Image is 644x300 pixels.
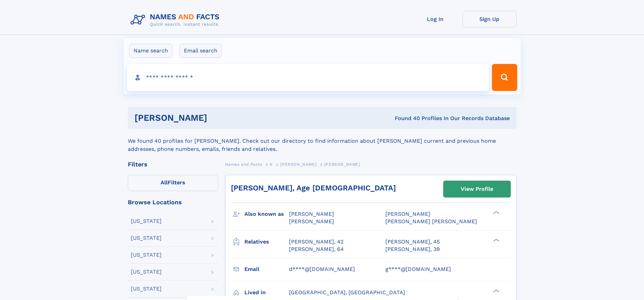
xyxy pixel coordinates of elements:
a: [PERSON_NAME], 64 [289,246,344,253]
span: [PERSON_NAME] [PERSON_NAME] [385,218,477,225]
div: ❯ [492,210,500,215]
span: [PERSON_NAME] [289,218,334,225]
span: All [161,179,168,186]
input: search input [127,64,489,91]
div: [US_STATE] [131,269,162,275]
a: Names and Facts [225,160,262,168]
div: [US_STATE] [131,252,162,258]
a: View Profile [444,181,510,197]
span: [PERSON_NAME] [324,162,360,167]
div: Filters [128,161,218,167]
div: ❯ [492,238,500,242]
span: [PERSON_NAME] [289,211,334,217]
h3: Lived in [244,287,289,298]
a: [PERSON_NAME], 39 [385,246,440,253]
div: [US_STATE] [131,286,162,292]
a: Log In [408,11,462,27]
label: Filters [128,175,218,191]
img: Logo Names and Facts [128,11,225,29]
span: [PERSON_NAME] [280,162,316,167]
a: K [270,160,273,168]
div: ❯ [492,289,500,293]
a: Sign Up [462,11,517,27]
div: Browse Locations [128,199,218,205]
a: [PERSON_NAME], Age [DEMOGRAPHIC_DATA] [231,184,396,192]
span: [GEOGRAPHIC_DATA], [GEOGRAPHIC_DATA] [289,289,405,296]
span: K [270,162,273,167]
h3: Email [244,263,289,275]
a: [PERSON_NAME] [280,160,316,168]
h1: [PERSON_NAME] [135,114,301,122]
div: [US_STATE] [131,235,162,241]
div: [US_STATE] [131,218,162,224]
a: [PERSON_NAME], 45 [385,238,440,246]
label: Email search [180,44,222,58]
h3: Also known as [244,208,289,220]
button: Search Button [492,64,517,91]
span: [PERSON_NAME] [385,211,430,217]
label: Name search [129,44,172,58]
div: View Profile [461,181,493,197]
div: We found 40 profiles for [PERSON_NAME]. Check out our directory to find information about [PERSON... [128,129,517,153]
h3: Relatives [244,236,289,248]
a: [PERSON_NAME], 42 [289,238,343,246]
div: Found 40 Profiles In Our Records Database [301,115,510,122]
